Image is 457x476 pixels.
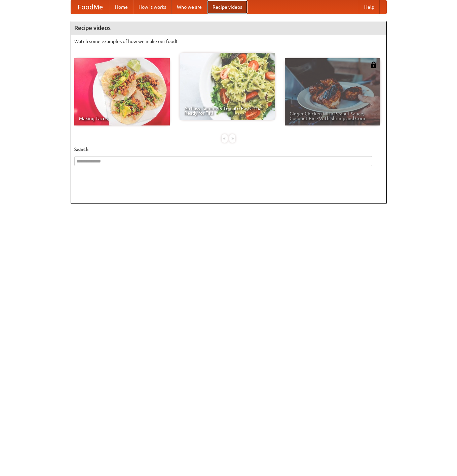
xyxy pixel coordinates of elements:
a: Recipe videos [207,0,247,14]
a: Who we are [172,0,207,14]
a: Home [110,0,133,14]
a: How it works [133,0,172,14]
span: Making Tacos [79,116,165,121]
h5: Search [74,146,383,153]
a: An Easy, Summery Tomato Pasta That's Ready for Fall [180,53,275,120]
a: Help [359,0,380,14]
div: » [229,134,235,143]
a: Making Tacos [74,58,170,125]
h4: Recipe videos [71,21,386,35]
a: FoodMe [71,0,110,14]
span: An Easy, Summery Tomato Pasta That's Ready for Fall [184,106,270,115]
p: Watch some examples of how we make our food! [74,38,383,45]
img: 483408.png [370,62,377,68]
div: « [222,134,228,143]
